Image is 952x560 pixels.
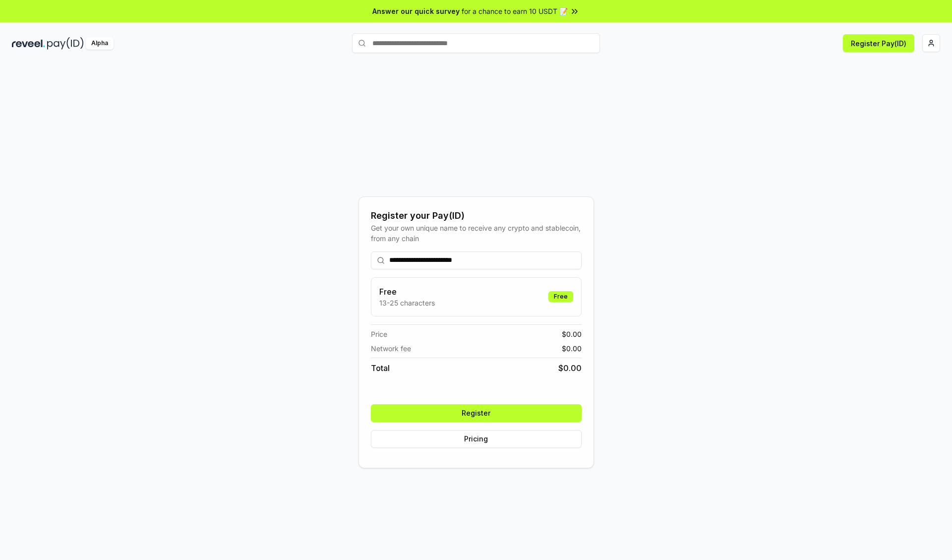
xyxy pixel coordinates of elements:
[86,37,114,50] div: Alpha
[843,34,914,52] button: Register Pay(ID)
[562,343,582,354] span: $ 0.00
[379,286,435,298] h3: Free
[462,6,568,16] span: for a chance to earn 10 USDT 📝
[379,298,435,308] p: 13-25 characters
[371,223,582,244] div: Get your own unique name to receive any crypto and stablecoin, from any chain
[372,6,460,16] span: Answer our quick survey
[562,329,582,339] span: $ 0.00
[558,362,582,374] span: $ 0.00
[548,291,573,302] div: Free
[371,209,582,223] div: Register your Pay(ID)
[371,404,582,422] button: Register
[371,343,411,354] span: Network fee
[371,329,387,339] span: Price
[47,37,84,50] img: pay_id
[12,37,45,50] img: reveel_dark
[371,430,582,448] button: Pricing
[371,362,390,374] span: Total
